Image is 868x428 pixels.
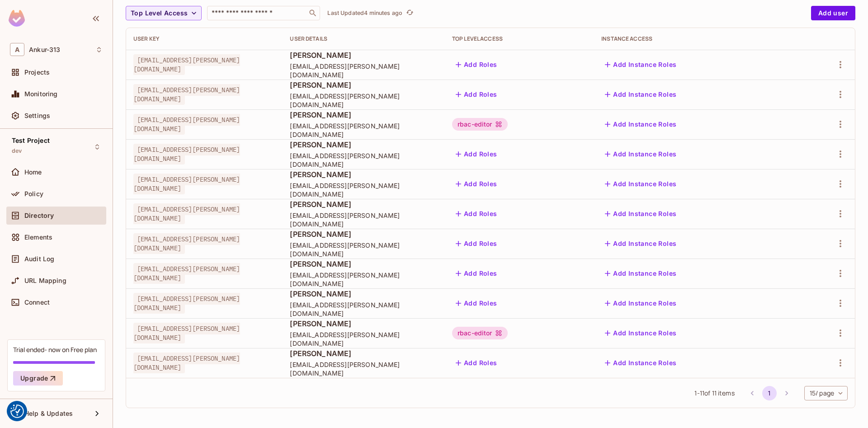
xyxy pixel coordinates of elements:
span: [PERSON_NAME] [290,289,438,299]
span: [PERSON_NAME] [290,110,438,120]
span: dev [12,147,22,155]
span: [PERSON_NAME] [290,140,438,150]
span: Top Level Access [131,8,188,19]
button: Add Roles [452,296,501,310]
button: Add Instance Roles [601,236,680,251]
span: Connect [24,299,50,306]
span: Settings [24,112,50,119]
button: Add Instance Roles [601,147,680,161]
span: Help & Updates [24,410,73,417]
span: [PERSON_NAME] [290,169,438,179]
nav: pagination navigation [744,386,795,400]
span: [EMAIL_ADDRESS][PERSON_NAME][DOMAIN_NAME] [133,84,240,105]
span: Projects [24,69,50,76]
button: Add Roles [452,87,501,102]
span: Directory [24,212,54,219]
button: refresh [404,8,415,19]
button: Add Roles [452,57,501,72]
span: [EMAIL_ADDRESS][PERSON_NAME][DOMAIN_NAME] [133,54,240,75]
div: rbac-editor [452,327,508,339]
span: refresh [406,9,414,18]
button: Upgrade [13,371,63,386]
p: Last Updated 4 minutes ago [327,9,402,17]
span: [EMAIL_ADDRESS][PERSON_NAME][DOMAIN_NAME] [290,122,438,139]
span: [PERSON_NAME] [290,348,438,358]
button: Add Instance Roles [601,177,680,191]
span: Workspace: Ankur-313 [29,46,60,53]
span: A [10,43,24,56]
span: [PERSON_NAME] [290,319,438,329]
button: Add Instance Roles [601,296,680,310]
div: rbac-editor [452,118,508,131]
span: [EMAIL_ADDRESS][PERSON_NAME][DOMAIN_NAME] [133,144,240,165]
button: Add Instance Roles [601,117,680,132]
span: [EMAIL_ADDRESS][PERSON_NAME][DOMAIN_NAME] [133,293,240,314]
button: Consent Preferences [10,404,24,418]
span: Test Project [12,137,50,144]
button: page 1 [762,386,777,400]
button: Add Instance Roles [601,356,680,370]
div: Trial ended- now on Free plan [13,345,97,354]
button: Add user [811,6,855,20]
span: [EMAIL_ADDRESS][PERSON_NAME][DOMAIN_NAME] [133,323,240,343]
span: [EMAIL_ADDRESS][PERSON_NAME][DOMAIN_NAME] [133,203,240,224]
button: Add Instance Roles [601,326,680,340]
span: Elements [24,234,52,241]
span: [EMAIL_ADDRESS][PERSON_NAME][DOMAIN_NAME] [133,353,240,373]
button: Add Roles [452,207,501,221]
span: [EMAIL_ADDRESS][PERSON_NAME][DOMAIN_NAME] [290,92,438,109]
button: Add Instance Roles [601,266,680,281]
span: Policy [24,190,43,198]
span: [EMAIL_ADDRESS][PERSON_NAME][DOMAIN_NAME] [133,174,240,194]
span: [PERSON_NAME] [290,259,438,269]
button: Add Roles [452,266,501,281]
span: [PERSON_NAME] [290,229,438,239]
img: SReyMgAAAABJRU5ErkJggg== [9,10,25,27]
button: Add Instance Roles [601,207,680,221]
span: URL Mapping [24,277,66,284]
div: Instance Access [601,35,786,42]
span: [PERSON_NAME] [290,199,438,209]
span: [EMAIL_ADDRESS][PERSON_NAME][DOMAIN_NAME] [290,211,438,228]
span: [EMAIL_ADDRESS][PERSON_NAME][DOMAIN_NAME] [290,151,438,169]
span: [EMAIL_ADDRESS][PERSON_NAME][DOMAIN_NAME] [290,181,438,198]
button: Add Instance Roles [601,87,680,102]
div: Top Level Access [452,35,587,42]
span: [EMAIL_ADDRESS][PERSON_NAME][DOMAIN_NAME] [133,114,240,135]
span: [EMAIL_ADDRESS][PERSON_NAME][DOMAIN_NAME] [290,241,438,258]
span: [EMAIL_ADDRESS][PERSON_NAME][DOMAIN_NAME] [290,62,438,79]
button: Top Level Access [126,6,202,20]
span: [EMAIL_ADDRESS][PERSON_NAME][DOMAIN_NAME] [290,271,438,288]
img: Revisit consent button [10,404,24,418]
div: 15 / page [804,386,848,400]
button: Add Roles [452,177,501,191]
button: Add Roles [452,147,501,161]
button: Add Roles [452,356,501,370]
span: Home [24,169,42,176]
span: [PERSON_NAME] [290,80,438,90]
div: User Details [290,35,438,42]
span: Audit Log [24,255,54,263]
span: [EMAIL_ADDRESS][PERSON_NAME][DOMAIN_NAME] [133,233,240,254]
span: [EMAIL_ADDRESS][PERSON_NAME][DOMAIN_NAME] [290,330,438,348]
span: [EMAIL_ADDRESS][PERSON_NAME][DOMAIN_NAME] [290,301,438,318]
span: [PERSON_NAME] [290,50,438,60]
div: User Key [133,35,275,42]
button: Add Instance Roles [601,57,680,72]
span: Click to refresh data [402,8,415,19]
span: [EMAIL_ADDRESS][PERSON_NAME][DOMAIN_NAME] [290,360,438,377]
span: [EMAIL_ADDRESS][PERSON_NAME][DOMAIN_NAME] [133,263,240,284]
button: Add Roles [452,236,501,251]
span: 1 - 11 of 11 items [694,388,734,398]
span: Monitoring [24,90,58,98]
